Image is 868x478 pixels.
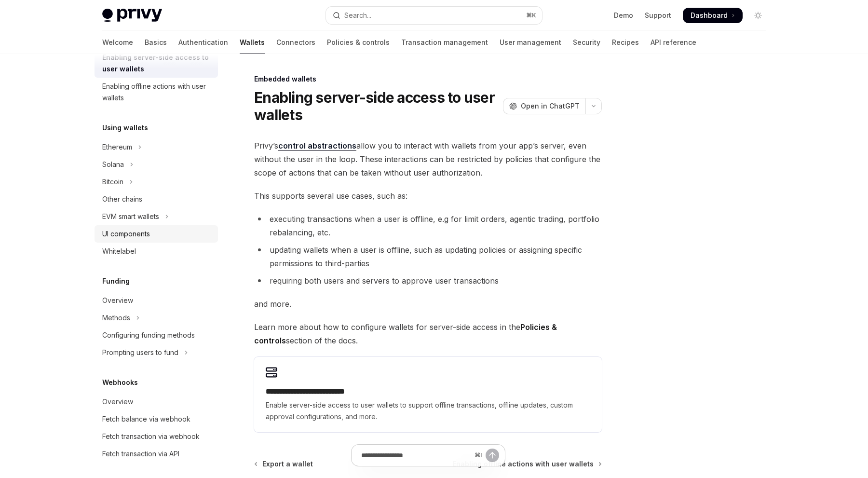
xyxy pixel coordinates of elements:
a: Transaction management [401,31,488,54]
div: Ethereum [102,141,132,153]
button: Toggle Solana section [95,156,218,173]
a: Wallets [240,31,265,54]
div: Bitcoin [102,176,123,188]
a: Fetch balance via webhook [95,410,218,428]
a: Security [573,31,600,54]
a: Dashboard [683,8,743,23]
a: Fetch transaction via API [95,445,218,463]
input: Ask a question... [361,445,471,466]
h5: Using wallets [102,122,148,134]
div: Other chains [102,193,142,205]
button: Toggle Ethereum section [95,138,218,156]
li: updating wallets when a user is offline, such as updating policies or assigning specific permissi... [254,243,602,270]
img: light logo [102,9,162,22]
button: Toggle Methods section [95,309,218,327]
button: Open search [326,7,542,24]
a: Fetch transaction via webhook [95,428,218,445]
span: Dashboard [691,11,728,20]
div: Search... [344,10,371,21]
button: Toggle Prompting users to fund section [95,344,218,361]
h5: Funding [102,275,130,287]
span: and more. [254,297,602,311]
div: Overview [102,295,133,306]
div: Fetch transaction via webhook [102,431,200,442]
div: Embedded wallets [254,74,602,84]
a: API reference [651,31,696,54]
span: Enable server-side access to user wallets to support offline transactions, offline updates, custo... [266,399,590,423]
a: UI components [95,225,218,243]
div: Methods [102,312,130,324]
div: Fetch balance via webhook [102,413,190,425]
div: Overview [102,396,133,408]
span: Privy’s allow you to interact with wallets from your app’s server, even without the user in the l... [254,139,602,179]
a: Whitelabel [95,243,218,260]
a: User management [500,31,561,54]
button: Toggle EVM smart wallets section [95,208,218,225]
a: Configuring funding methods [95,327,218,344]
div: UI components [102,228,150,240]
a: Demo [614,11,633,20]
div: Prompting users to fund [102,347,178,358]
div: Solana [102,159,124,170]
button: Toggle Bitcoin section [95,173,218,191]
span: ⌘ K [526,12,536,19]
li: executing transactions when a user is offline, e.g for limit orders, agentic trading, portfolio r... [254,212,602,239]
a: Connectors [276,31,315,54]
button: Toggle dark mode [750,8,766,23]
a: control abstractions [278,141,356,151]
div: Enabling offline actions with user wallets [102,81,212,104]
a: Support [645,11,671,20]
a: Recipes [612,31,639,54]
a: Policies & controls [327,31,390,54]
div: EVM smart wallets [102,211,159,222]
a: Authentication [178,31,228,54]
li: requiring both users and servers to approve user transactions [254,274,602,287]
span: This supports several use cases, such as: [254,189,602,203]
div: Fetch transaction via API [102,448,179,460]
button: Send message [486,449,499,462]
a: Other chains [95,191,218,208]
a: Overview [95,393,218,410]
div: Whitelabel [102,246,136,257]
span: Learn more about how to configure wallets for server-side access in the section of the docs. [254,320,602,347]
h1: Enabling server-side access to user wallets [254,89,499,123]
a: Enabling offline actions with user wallets [95,78,218,107]
a: Basics [145,31,167,54]
button: Open in ChatGPT [503,98,585,114]
a: Overview [95,292,218,309]
span: Open in ChatGPT [521,101,580,111]
div: Configuring funding methods [102,329,195,341]
h5: Webhooks [102,377,138,388]
a: Welcome [102,31,133,54]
